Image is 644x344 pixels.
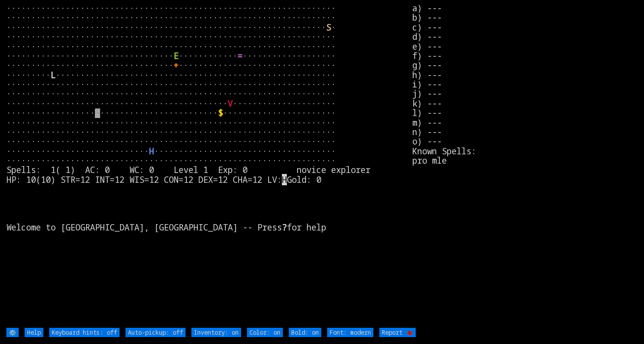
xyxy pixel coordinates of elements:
[25,328,43,337] input: Help
[238,50,243,61] font: =
[125,328,185,337] input: Auto-pickup: off
[191,328,241,337] input: Inventory: on
[326,22,331,33] font: S
[412,3,638,327] stats: a) --- b) --- c) --- d) --- e) --- f) --- g) --- h) --- i) --- j) --- k) --- l) --- m) --- n) ---...
[149,145,154,157] font: H
[174,59,179,71] font: +
[49,328,120,337] input: Keyboard hints: off
[51,69,56,81] font: L
[282,222,287,233] b: ?
[327,328,373,337] input: Font: modern
[282,174,287,185] mark: H
[247,328,283,337] input: Color: on
[228,98,233,109] font: V
[6,3,412,327] larn: ··································································· ·····························...
[218,107,223,118] font: $
[6,328,19,337] input: ⚙️
[174,50,179,61] font: E
[379,328,416,337] input: Report 🐞
[289,328,321,337] input: Bold: on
